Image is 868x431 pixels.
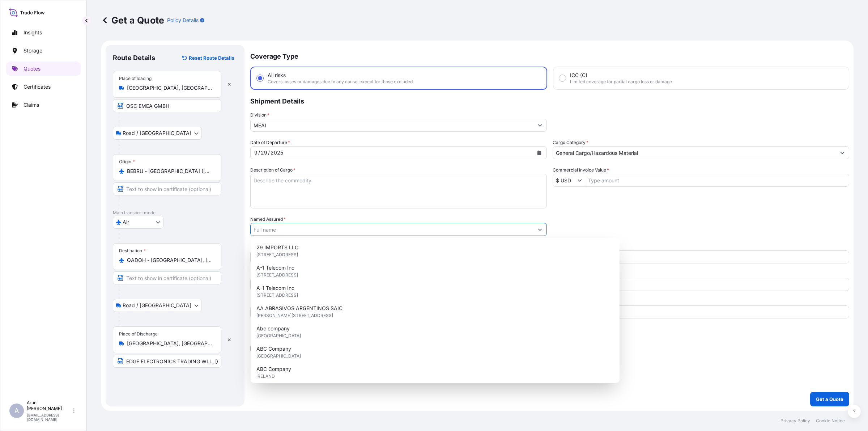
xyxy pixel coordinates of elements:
[113,355,221,368] input: Text to appear on certificate
[119,76,152,81] div: Place of loading
[256,352,301,360] span: [GEOGRAPHIC_DATA]
[27,413,72,422] p: [EMAIL_ADDRESS][DOMAIN_NAME]
[113,216,163,229] button: Select transport
[119,248,146,254] div: Destination
[250,166,295,174] label: Description of Cargo
[250,298,279,305] label: Flight Number
[167,17,199,24] p: Policy Details
[113,182,221,195] input: Text to appear on certificate
[24,47,42,54] p: Storage
[256,345,291,352] span: ABC Company
[127,340,212,347] input: Place of Discharge
[533,147,545,159] button: Calendar
[585,174,849,187] input: Type amount
[256,284,294,292] span: A-1 Telecom Inc
[270,148,284,157] div: year,
[268,79,413,85] span: Covers losses or damages due to any cause, except for those excluded
[816,418,845,424] p: Cookie Notice
[553,139,588,146] label: Cargo Category
[256,365,291,373] span: ABC Company
[119,159,135,165] div: Origin
[27,400,72,411] p: Arun [PERSON_NAME]
[123,130,191,137] span: Road / [GEOGRAPHIC_DATA]
[268,72,286,79] span: All risks
[250,90,849,111] p: Shipment Details
[250,139,290,146] span: Date of Departure
[256,305,342,312] span: AA ABRASIVOS ARGENTINOS SAIC
[123,302,191,309] span: Road / [GEOGRAPHIC_DATA]
[256,332,301,339] span: [GEOGRAPHIC_DATA]
[127,84,212,92] input: Place of loading
[24,83,51,90] p: Certificates
[113,299,202,312] button: Select transport
[250,278,547,291] input: Your internal reference
[250,243,275,250] label: Freight Cost
[251,119,533,132] input: Type to search division
[123,219,129,226] span: Air
[113,127,202,140] button: Select transport
[113,99,221,112] input: Text to appear on certificate
[119,331,158,337] div: Place of Discharge
[816,396,843,403] p: Get a Quote
[24,29,42,36] p: Insights
[251,223,533,236] input: Full name
[113,54,155,62] p: Route Details
[256,312,333,319] span: [PERSON_NAME][STREET_ADDRESS]
[250,111,269,119] label: Division
[256,251,298,258] span: [STREET_ADDRESS]
[553,166,609,174] label: Commercial Invoice Value
[113,210,237,216] p: Main transport mode
[127,168,212,175] input: Origin
[14,407,19,414] span: A
[256,292,298,299] span: [STREET_ADDRESS]
[780,418,810,424] p: Privacy Policy
[567,250,849,263] input: Enter percentage
[553,146,836,159] input: Select a commodity type
[533,119,546,132] button: Show suggestions
[570,79,672,85] span: Limited coverage for partial cargo loss or damage
[101,14,164,26] p: Get a Quote
[585,278,849,291] input: Enter amount
[250,216,286,223] label: Named Assured
[260,148,268,157] div: day,
[250,45,849,67] p: Coverage Type
[256,271,298,279] span: [STREET_ADDRESS]
[553,174,578,187] input: Commercial Invoice Value
[553,305,849,318] input: Number1, number2,...
[256,264,294,271] span: A-1 Telecom Inc
[570,72,587,79] span: ICC (C)
[113,271,221,284] input: Text to appear on certificate
[24,65,41,72] p: Quotes
[256,325,290,332] span: Abc company
[533,223,546,236] button: Show suggestions
[127,257,212,264] input: Destination
[578,177,585,184] button: Show suggestions
[268,148,270,157] div: /
[189,54,234,62] p: Reset Route Details
[256,373,275,380] span: IRELAND
[836,146,849,159] button: Show suggestions
[24,101,39,109] p: Claims
[250,271,272,278] label: Reference
[258,148,260,157] div: /
[250,333,849,339] p: Letter of Credit
[254,148,258,157] div: month,
[256,244,298,251] span: 29 IMPORTS LLC
[250,305,547,318] input: Enter name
